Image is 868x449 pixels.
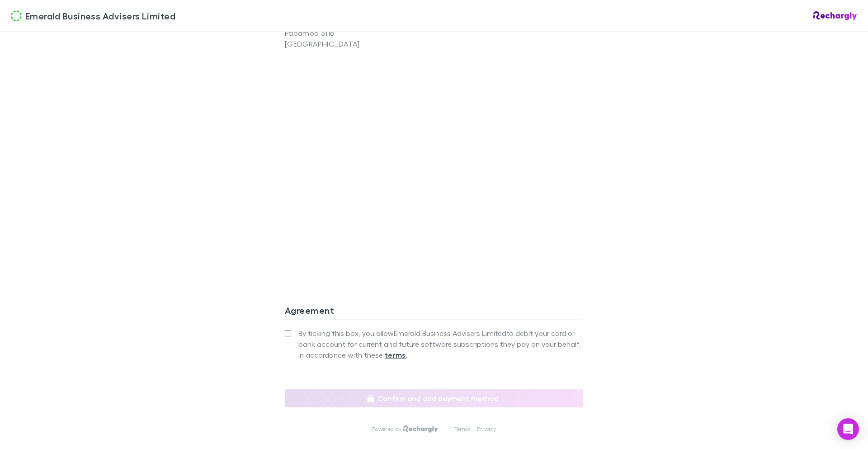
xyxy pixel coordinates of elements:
[285,28,434,38] p: Papamoa 3118
[813,11,857,20] img: Rechargly Logo
[285,305,583,319] h3: Agreement
[25,9,175,23] span: Emerald Business Advisers Limited
[11,10,22,21] img: Emerald Business Advisers Limited's Logo
[837,418,859,440] div: Open Intercom Messenger
[403,425,438,433] img: Rechargly Logo
[385,350,406,359] strong: terms
[445,425,447,433] p: |
[372,425,403,433] p: Powered by
[283,55,585,263] iframe: Secure address input frame
[454,425,470,433] a: Terms
[298,328,583,360] span: By ticking this box, you allow Emerald Business Advisers Limited to debit your card or bank accou...
[285,389,583,407] button: Confirm and add payment method
[477,425,496,433] a: Privacy
[285,38,434,49] p: [GEOGRAPHIC_DATA]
